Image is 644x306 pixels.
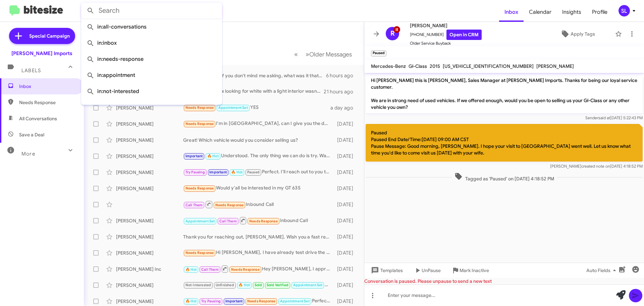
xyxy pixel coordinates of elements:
span: [US_VEHICLE_IDENTIFICATION_NUMBER] [443,63,534,69]
button: Next [302,47,356,61]
span: Tagged as 'Paused' on [DATE] 4:18:52 PM [452,172,557,182]
span: Templates [370,264,403,276]
span: in:inbox [87,35,217,51]
span: Mercedes-Benz [371,63,406,69]
div: SL [619,5,630,16]
span: Call Them [185,203,203,207]
span: « [294,50,298,58]
span: in:appointment [87,67,217,83]
div: [PERSON_NAME] [116,250,183,256]
a: Special Campaign [9,28,75,44]
span: Older Messages [309,51,352,58]
div: [DATE] [334,153,359,160]
div: [DATE] [334,282,359,289]
span: Try Pausing [185,170,205,174]
span: Needs Response [185,122,214,126]
div: [PERSON_NAME] [116,233,183,240]
div: [DATE] [334,233,359,240]
span: 🔥 Hot [185,267,197,272]
div: Perfect. Thank you. [183,297,334,305]
a: Profile [587,2,613,22]
p: Paused Paused End Date/Time:[DATE] 09:00 AM CST Pause Message: Good morning, [PERSON_NAME]. I hop... [366,124,643,162]
a: Calendar [524,2,557,22]
div: YES [183,104,330,112]
div: Thank you for reaching out, [PERSON_NAME]. Wish you a fast recovery and we will talk soon. [183,233,334,240]
div: [PERSON_NAME] Inc [116,266,183,272]
span: in:sold-verified [87,99,217,116]
div: Thx looking for white with a light interior wasn't able to follow the link I'll look at website [183,88,324,95]
div: I'm in [GEOGRAPHIC_DATA], can I give you the details and you can give me approximate How much? [183,120,334,128]
span: in:all-conversations [87,19,217,35]
div: Ok. No problem. If you don't mind me asking, what was it that made you want to hold off from movi... [183,72,326,79]
input: Search [81,3,222,19]
span: 2015 [430,63,440,69]
span: in:not-interested [87,83,217,99]
div: [DATE] [334,266,359,272]
span: Sold [255,283,262,287]
span: Labels [21,68,41,74]
a: Inbox [499,2,524,22]
span: » [306,50,309,58]
div: a day ago [330,104,359,111]
span: Auto Fields [586,264,619,276]
span: Call Them [201,267,219,272]
span: Appointment Set [280,299,310,303]
span: Needs Response [215,203,244,207]
span: Needs Response [185,105,214,110]
button: Apply Tags [543,28,612,40]
span: 🔥 Hot [238,283,250,287]
div: [PERSON_NAME] [116,137,183,143]
div: [PERSON_NAME] [116,104,183,111]
div: Hey [PERSON_NAME], I appreciate your time and follow up but at $21,000. I am going to pass. [183,265,334,273]
span: Mark Inactive [460,264,489,276]
span: More [21,151,35,157]
div: [PERSON_NAME] [116,185,183,192]
div: 6 hours ago [326,72,359,79]
span: Important [209,170,227,174]
span: Appointment Set [218,105,248,110]
div: [DATE] [334,121,359,127]
div: [DATE] [334,185,359,192]
div: [DATE] [334,137,359,143]
span: Call Them [219,219,237,223]
div: Inbound Call [183,216,334,225]
div: Ok. I'll let you know as soon as I get the responses from our lenders. We'll be in touch! [183,281,334,289]
span: UnPause [422,264,441,276]
span: said at [598,115,610,120]
button: SL [613,5,637,16]
div: [DATE] [334,250,359,256]
span: Gl-Class [409,63,427,69]
span: Not-Interested [185,283,211,287]
span: 🔥 Hot [231,170,243,174]
div: 21 hours ago [324,88,359,95]
span: Older Service Buyback [410,40,482,47]
span: [PHONE_NUMBER] [410,30,482,40]
button: UnPause [408,264,446,276]
div: [PERSON_NAME] [116,282,183,289]
span: 🔥 Hot [185,299,197,303]
div: Hi [PERSON_NAME], I have already test drive the car but nobody gave me the call for final papers ... [183,249,334,257]
button: Templates [364,264,408,276]
span: Needs Response [185,251,214,255]
span: Apply Tags [571,28,595,40]
div: Would y'all be interested in my GT 63S [183,184,334,192]
div: Understood. The only thing we can do is try. Was there any particular vehicle you had in mind to ... [183,152,334,160]
div: [PERSON_NAME] [116,298,183,305]
span: Sold Verified [267,283,289,287]
span: 🔥 Hot [207,154,219,158]
a: Open in CRM [446,30,482,40]
span: in:needs-response [87,51,217,67]
span: Needs Response [19,99,76,106]
span: Appointment Set [185,219,215,223]
span: created note on [581,164,610,169]
span: Important [225,299,243,303]
span: Paused [247,170,260,174]
span: Sender [DATE] 5:22:43 PM [585,115,643,120]
div: [PERSON_NAME] Imports [11,50,72,57]
div: Great! Which vehicle would you consider selling us? [183,137,334,143]
div: [PERSON_NAME] [116,217,183,224]
button: Mark Inactive [446,264,494,276]
div: [PERSON_NAME] [116,153,183,160]
span: R [390,28,395,39]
